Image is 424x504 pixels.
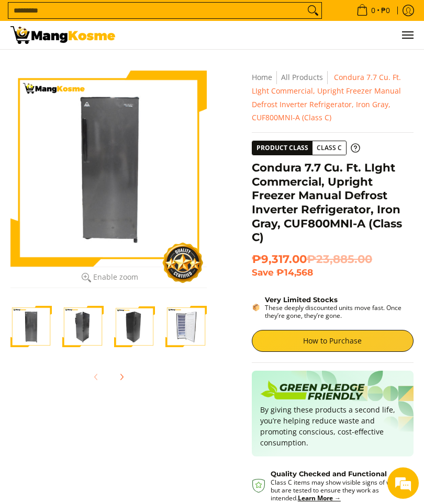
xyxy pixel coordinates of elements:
[265,304,414,319] p: These deeply discounted units move fast. Once they’re gone, they’re gone.
[252,252,372,266] span: ₱9,317.00
[307,252,372,266] del: ₱23,885.00
[353,5,393,16] span: •
[126,21,414,49] ul: Customer Navigation
[305,3,321,18] button: Search
[126,21,414,49] nav: Main Menu
[271,469,387,478] strong: Quality Checked and Functional
[265,295,338,304] strong: Very Limited Stocks
[10,306,52,347] img: Condura 7.7 Cu. Ft. LIght Commercial, Upright Freezer Manual Defrost Inverter Refrigerator, Iron ...
[313,142,346,155] span: Class C
[10,26,115,44] img: Condura 7.7 Cu. Ft. Manual Defrost Inverter Ref (Class C) l Mang Kosme
[252,267,274,278] span: Save
[114,306,155,347] img: Condura 7.7 Cu. Ft. LIght Commercial, Upright Freezer Manual Defrost Inverter Refrigerator, Iron ...
[10,267,207,288] button: Enable zoom
[110,365,133,388] button: Next
[252,71,414,124] nav: Breadcrumbs
[260,404,405,448] p: By giving these products a second life, you’re helping reduce waste and promoting conscious, cost...
[380,7,392,14] span: ₱0
[370,7,377,14] span: 0
[260,379,365,404] img: Badge sustainability green pledge friendly
[298,494,341,502] a: Learn More →
[252,330,414,352] a: How to Purchase
[276,267,313,278] span: ₱14,568
[271,478,403,502] p: Class C items may show visible signs of wear but are tested to ensure they work as intended.
[165,306,207,347] img: Condura 7.7 Cu. Ft. LIght Commercial, Upright Freezer Manual Defrost Inverter Refrigerator, Iron ...
[62,306,104,347] img: Condura 7.7 Cu. Ft. LIght Commercial, Upright Freezer Manual Defrost Inverter Refrigerator, Iron ...
[252,161,414,244] h1: Condura 7.7 Cu. Ft. LIght Commercial, Upright Freezer Manual Defrost Inverter Refrigerator, Iron ...
[252,72,272,82] a: Home
[252,141,360,155] a: Product Class Class C
[252,141,313,155] span: Product Class
[93,273,138,281] span: Enable zoom
[401,21,414,49] button: Menu
[281,72,323,82] a: All Products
